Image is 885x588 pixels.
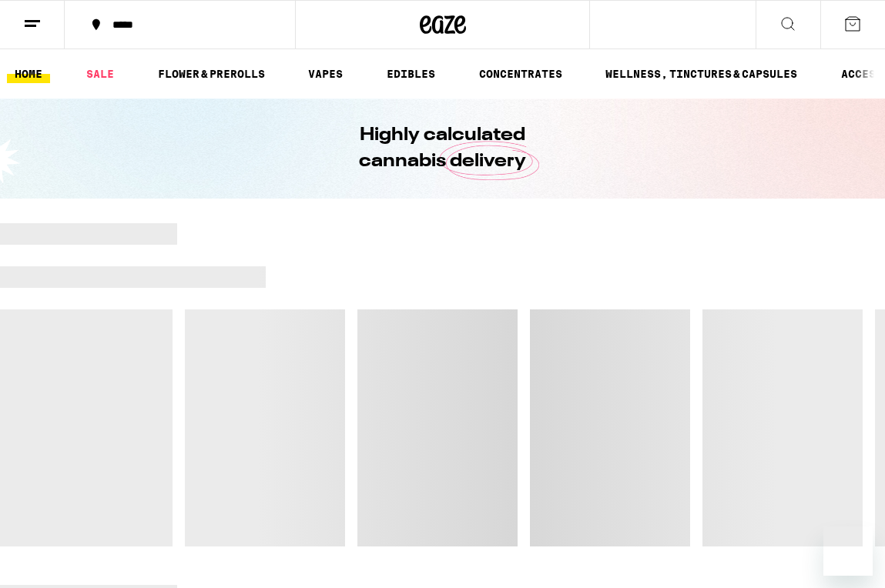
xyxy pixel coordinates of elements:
iframe: Button to launch messaging window [823,526,873,576]
a: EDIBLES [379,65,443,83]
a: SALE [79,65,122,83]
a: HOME [7,65,50,83]
a: WELLNESS, TINCTURES & CAPSULES [598,65,805,83]
h1: Highly calculated cannabis delivery [316,122,570,175]
a: CONCENTRATES [471,65,570,83]
a: VAPES [300,65,350,83]
a: FLOWER & PREROLLS [150,65,273,83]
